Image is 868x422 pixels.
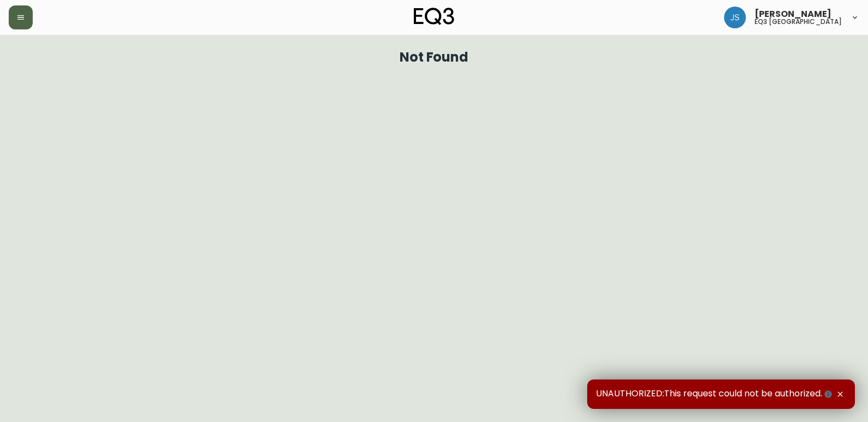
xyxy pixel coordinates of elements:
h1: Not Found [400,52,469,62]
h5: eq3 [GEOGRAPHIC_DATA] [755,19,842,25]
img: f82dfefccbffaa8aacc9f3a909cf23c8 [724,7,746,28]
span: UNAUTHORIZED:This request could not be authorized. [596,388,834,400]
span: [PERSON_NAME] [755,10,831,19]
img: logo [414,8,454,25]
